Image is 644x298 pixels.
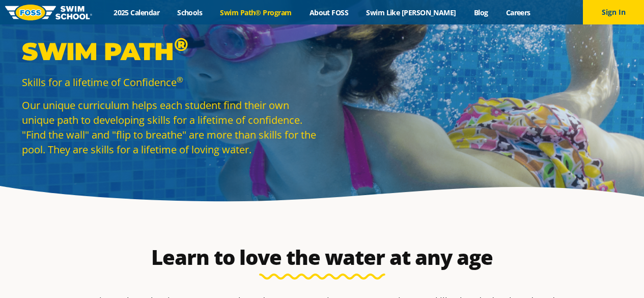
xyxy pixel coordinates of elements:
a: About FOSS [300,8,357,17]
a: Schools [169,8,211,17]
img: FOSS Swim School Logo [5,5,92,20]
a: Swim Like [PERSON_NAME] [357,8,465,17]
a: Careers [497,8,539,17]
a: Swim Path® Program [211,8,300,17]
a: 2025 Calendar [105,8,169,17]
sup: ® [174,33,188,56]
h2: Learn to love the water at any age [82,245,563,269]
p: Swim Path [22,36,317,67]
a: Blog [465,8,497,17]
p: Our unique curriculum helps each student find their own unique path to developing skills for a li... [22,98,317,157]
p: Skills for a lifetime of Confidence [22,75,317,90]
sup: ® [177,74,183,85]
